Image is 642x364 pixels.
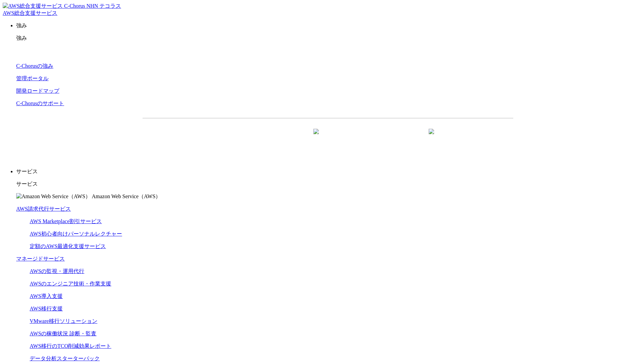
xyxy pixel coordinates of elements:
a: 開発ロードマップ [16,88,59,94]
a: まずは相談する [331,129,440,146]
a: AWS請求代行サービス [16,206,71,212]
a: AWSのエンジニア技術・作業支援 [30,281,111,286]
a: AWS移行のTCO削減効果レポート [30,343,111,349]
img: AWS総合支援サービス C-Chorus [3,3,85,10]
img: 矢印 [429,129,434,146]
p: サービス [16,181,639,188]
a: AWSの稼働状況 診断・監査 [30,331,96,336]
span: Amazon Web Service（AWS） [92,193,161,199]
a: データ分析スターターパック [30,356,100,361]
a: VMware移行ソリューション [30,318,97,324]
p: サービス [16,168,639,175]
p: 強み [16,35,639,42]
a: 資料を請求する [216,129,325,146]
a: 管理ポータル [16,75,49,81]
a: AWS総合支援サービス C-Chorus NHN テコラスAWS総合支援サービス [3,3,121,16]
a: マネージドサービス [16,256,65,262]
a: AWS移行支援 [30,306,63,311]
a: C-Chorusのサポート [16,100,64,106]
a: AWS初心者向けパーソナルレクチャー [30,231,122,237]
img: Amazon Web Service（AWS） [16,193,91,200]
a: 定額のAWS最適化支援サービス [30,243,106,249]
p: 強み [16,22,639,29]
img: 矢印 [313,129,319,146]
a: AWSの監視・運用代行 [30,268,84,274]
a: C-Chorusの強み [16,63,53,69]
a: AWS導入支援 [30,293,63,299]
a: AWS Marketplace割引サービス [30,218,102,224]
